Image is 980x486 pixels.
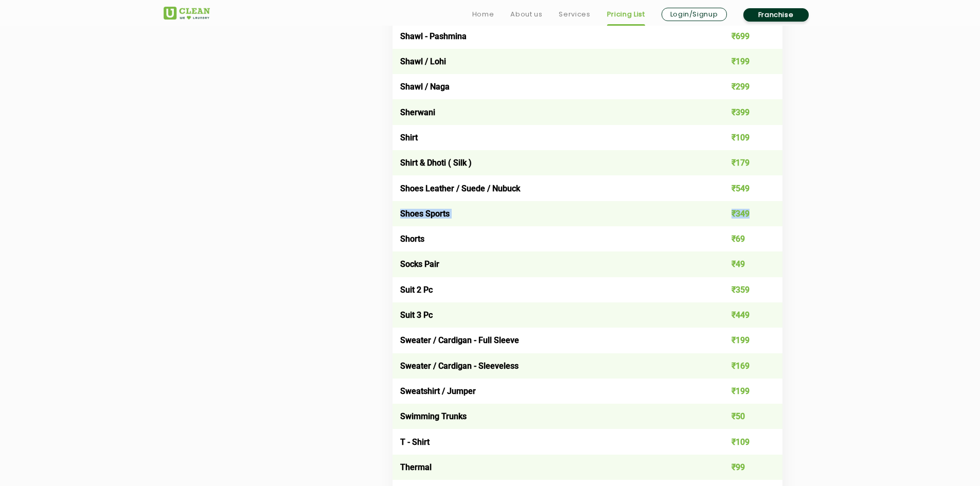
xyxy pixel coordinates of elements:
td: ₹359 [704,277,782,302]
a: Services [559,8,590,21]
a: Home [472,8,494,21]
td: Sweater / Cardigan - Full Sleeve [393,328,705,353]
td: ₹199 [704,379,782,404]
a: Franchise [743,8,809,22]
td: ₹50 [704,404,782,429]
td: Shoes Sports [393,201,705,226]
td: Shoes Leather / Suede / Nubuck [393,175,705,201]
td: Thermal [393,455,705,480]
td: ₹179 [704,150,782,175]
td: ₹109 [704,125,782,150]
td: Shirt & Dhoti ( Silk ) [393,150,705,175]
td: Shorts [393,226,705,251]
td: Shawl / Lohi [393,49,705,74]
img: UClean Laundry and Dry Cleaning [164,7,210,20]
td: Sweatshirt / Jumper [393,379,705,404]
td: Suit 3 Pc [393,302,705,328]
td: ₹199 [704,328,782,353]
td: ₹349 [704,201,782,226]
td: ₹69 [704,226,782,251]
td: Swimming Trunks [393,404,705,429]
td: Sherwani [393,99,705,124]
td: ₹299 [704,74,782,99]
td: ₹99 [704,455,782,480]
td: Shirt [393,125,705,150]
td: ₹169 [704,353,782,379]
td: ₹699 [704,23,782,48]
a: Pricing List [607,8,645,21]
td: T - Shirt [393,429,705,454]
td: Shawl / Naga [393,74,705,99]
td: ₹109 [704,429,782,454]
td: ₹549 [704,175,782,201]
td: ₹199 [704,49,782,74]
a: About us [510,8,542,21]
td: Sweater / Cardigan - Sleeveless [393,353,705,379]
a: Login/Signup [662,8,727,21]
td: ₹399 [704,99,782,124]
td: ₹49 [704,251,782,277]
td: Shawl - Pashmina [393,23,705,48]
td: Suit 2 Pc [393,277,705,302]
td: Socks Pair [393,251,705,277]
td: ₹449 [704,302,782,328]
